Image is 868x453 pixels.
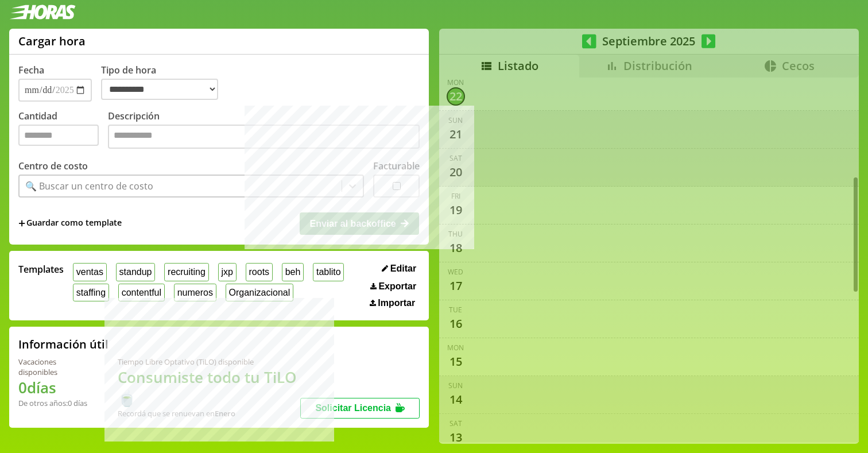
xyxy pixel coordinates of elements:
[300,398,420,419] button: Solicitar Licencia
[118,284,165,301] button: contentful
[18,110,108,152] label: Cantidad
[108,125,420,149] textarea: Descripción
[226,284,293,301] button: Organizacional
[215,408,235,419] b: Enero
[378,298,415,308] span: Importar
[18,377,90,398] h1: 0 días
[18,217,25,230] span: +
[315,403,391,413] span: Solicitar Licencia
[378,281,416,292] span: Exportar
[101,79,218,100] select: Tipo de hora
[282,263,304,281] button: beh
[18,64,44,76] label: Fecha
[18,336,108,352] h2: Información útil
[18,125,99,146] input: Cantidad
[73,284,109,301] button: staffing
[367,281,420,292] button: Exportar
[18,263,64,276] span: Templates
[18,398,90,408] div: De otros años: 0 días
[164,263,208,281] button: recruiting
[101,64,227,102] label: Tipo de hora
[118,367,301,408] h1: Consumiste todo tu TiLO 🍵
[18,160,88,172] label: Centro de costo
[373,160,420,172] label: Facturable
[73,263,107,281] button: ventas
[174,284,216,301] button: numeros
[390,264,416,274] span: Editar
[378,263,420,274] button: Editar
[116,263,156,281] button: standup
[218,263,237,281] button: jxp
[246,263,273,281] button: roots
[18,217,122,230] span: +Guardar como template
[313,263,344,281] button: tablito
[25,180,153,192] div: 🔍 Buscar un centro de costo
[18,357,90,377] div: Vacaciones disponibles
[9,5,76,20] img: logotipo
[108,110,420,152] label: Descripción
[118,408,301,419] div: Recordá que se renuevan en
[18,33,86,49] h1: Cargar hora
[118,357,301,367] div: Tiempo Libre Optativo (TiLO) disponible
